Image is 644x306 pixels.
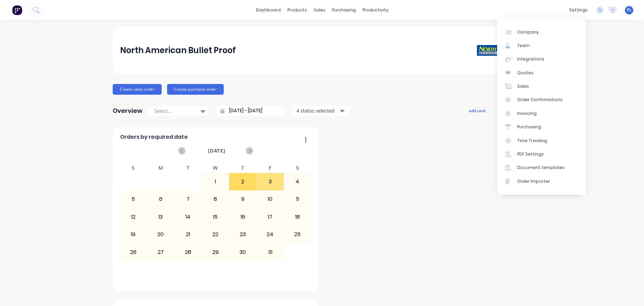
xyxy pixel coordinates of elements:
div: 20 [147,226,174,243]
div: S [284,163,311,173]
div: 4 status selected [297,107,339,114]
a: PDF Settings [497,147,586,161]
div: 1 [202,173,229,190]
div: Team [517,43,530,49]
a: dashboard [253,5,284,15]
div: S [120,163,147,173]
div: 9 [229,191,256,208]
div: Company [517,29,539,35]
div: 5 [120,191,147,208]
a: Invoicing [497,107,586,120]
a: Document templates [497,161,586,174]
div: F [256,163,284,173]
div: Sales [517,83,529,89]
button: 4 status selected [293,106,350,116]
button: Create purchase order [167,84,224,95]
div: 2 [229,173,256,190]
div: 8 [202,191,229,208]
button: add card [465,106,490,115]
img: Factory [12,5,22,15]
a: Order Importer [497,175,586,188]
div: sales [310,5,329,15]
div: 6 [147,191,174,208]
a: Quotes [497,66,586,80]
div: 23 [229,226,256,243]
div: 22 [202,226,229,243]
div: Invoicing [517,111,537,117]
div: Purchasing [517,124,541,130]
a: Team [497,39,586,52]
div: 4 [284,173,311,190]
button: Create sales order [113,84,162,95]
div: 21 [175,226,202,243]
div: 3 [257,173,283,190]
div: 18 [284,209,311,225]
div: Order Importer [517,178,550,184]
div: 15 [202,209,229,225]
div: products [284,5,310,15]
div: 16 [229,209,256,225]
div: Order Confirmations [517,97,562,103]
button: edit dashboard [494,106,531,115]
div: 12 [120,209,147,225]
a: Sales [497,80,586,93]
div: 26 [120,244,147,260]
div: 28 [175,244,202,260]
div: settings [566,5,591,15]
div: M [147,163,174,173]
div: 27 [147,244,174,260]
div: T [229,163,257,173]
div: Document templates [517,165,565,171]
div: 10 [257,191,283,208]
div: 13 [147,209,174,225]
div: T [174,163,202,173]
div: North American Bullet Proof [120,44,236,57]
div: 25 [284,226,311,243]
a: Time Tracking [497,134,586,147]
div: 31 [257,244,283,260]
div: Time Tracking [517,138,547,144]
span: [DATE] [208,147,225,155]
a: Purchasing [497,120,586,134]
div: 19 [120,226,147,243]
div: 24 [257,226,283,243]
div: 11 [284,191,311,208]
div: W [202,163,229,173]
img: North American Bullet Proof [477,45,524,56]
div: Integrations [517,56,544,62]
a: Integrations [497,52,586,66]
div: 29 [202,244,229,260]
div: Quotes [517,70,533,76]
div: PDF Settings [517,151,544,157]
div: Overview [113,104,143,118]
a: Company [497,25,586,39]
div: 7 [175,191,202,208]
div: productivity [359,5,392,15]
span: Orders by required date [120,133,188,141]
div: 14 [175,209,202,225]
div: 30 [229,244,256,260]
span: PL [627,7,632,13]
div: 17 [257,209,283,225]
a: Order Confirmations [497,93,586,106]
div: purchasing [329,5,359,15]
